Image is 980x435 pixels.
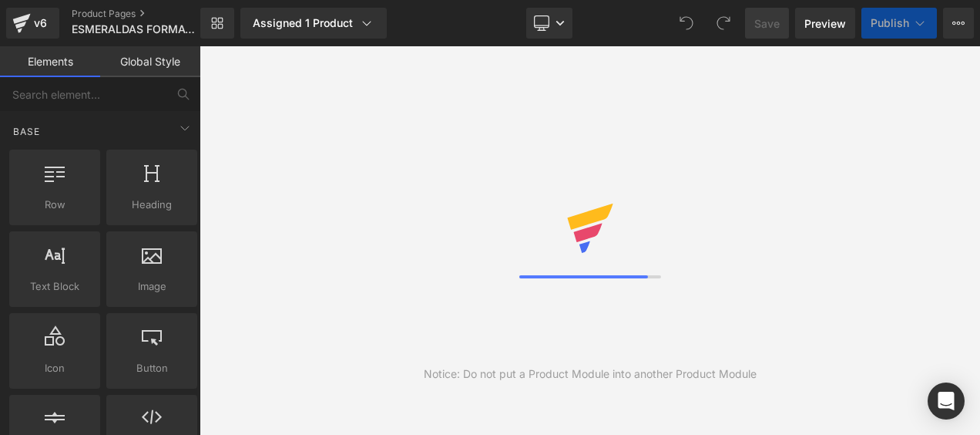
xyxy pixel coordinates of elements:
[14,360,96,376] span: Icon
[671,8,702,39] button: Undo
[708,8,739,39] button: Redo
[253,15,374,31] div: Assigned 1 Product
[943,8,974,39] button: More
[871,17,909,29] span: Publish
[72,23,196,35] span: ESMERALDAS FORMATO PAPEL MÁRMOL
[861,8,937,39] button: Publish
[754,15,780,32] span: Save
[31,13,50,33] div: v6
[795,8,855,39] a: Preview
[111,197,193,213] span: Heading
[14,278,96,295] span: Text Block
[928,383,965,420] div: Open Intercom Messenger
[111,278,193,295] span: Image
[12,124,42,139] span: Base
[14,197,96,213] span: Row
[111,360,193,376] span: Button
[804,15,846,32] span: Preview
[200,8,234,39] a: New Library
[100,46,200,77] a: Global Style
[6,8,59,39] a: v6
[72,8,226,20] a: Product Pages
[424,366,757,383] div: Notice: Do not put a Product Module into another Product Module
